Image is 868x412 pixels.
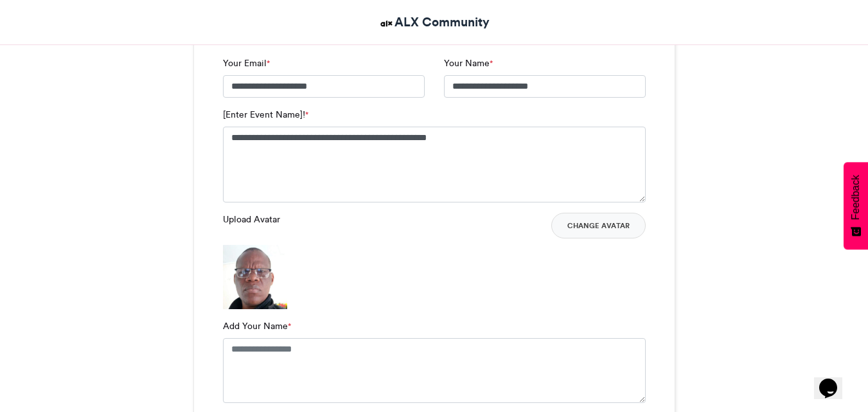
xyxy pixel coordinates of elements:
button: Change Avatar [551,213,646,238]
img: ALX Community [378,15,394,31]
label: Upload Avatar [223,213,280,226]
a: ALX Community [378,13,490,31]
label: [Enter Event Name]! [223,108,308,121]
label: Add Your Name [223,319,291,333]
span: Feedback [850,175,862,220]
label: Your Email [223,57,270,70]
iframe: chat widget [814,361,855,399]
img: 1759404778.396-b2dcae4267c1926e4edbba7f5065fdc4d8f11412.png [223,245,287,309]
button: Feedback - Show survey [844,162,868,249]
label: Your Name [444,57,493,70]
